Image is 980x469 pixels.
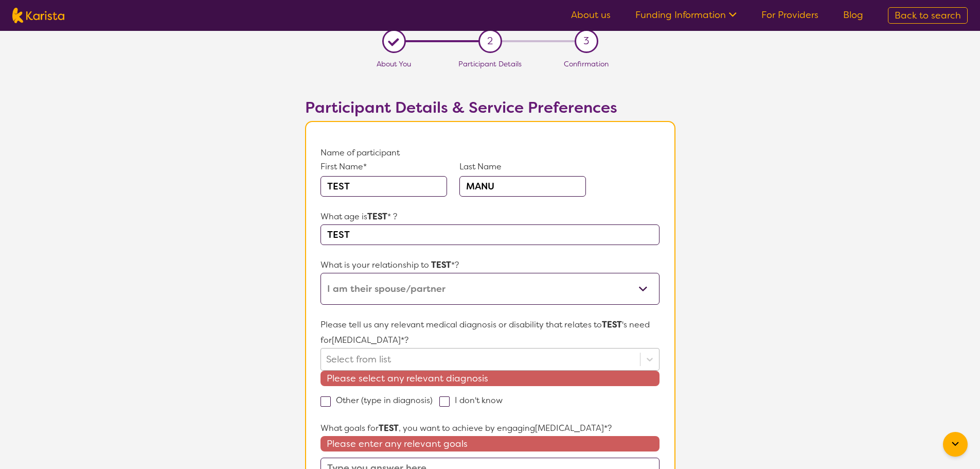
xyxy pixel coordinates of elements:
[602,319,622,330] strong: TEST
[320,224,659,245] input: Type here
[888,7,968,24] a: Back to search
[386,33,402,49] div: L
[895,9,961,22] span: Back to search
[320,145,659,161] p: Name of participant
[320,161,447,173] p: First Name*
[571,9,611,21] a: About us
[320,257,659,273] p: What is your relationship to *?
[459,161,586,173] p: Last Name
[583,33,589,49] span: 3
[439,395,509,406] label: I don't know
[320,436,659,451] span: Please enter any relevant goals
[843,9,863,21] a: Blog
[305,98,675,117] h2: Participant Details & Service Preferences
[635,9,737,21] a: Funding Information
[320,371,659,386] span: Please select any relevant diagnosis
[320,421,659,436] p: What goals for , you want to achieve by engaging [MEDICAL_DATA] *?
[564,59,609,68] span: Confirmation
[367,211,387,222] strong: TEST
[761,9,818,21] a: For Providers
[320,395,439,406] label: Other (type in diagnosis)
[431,259,451,270] strong: TEST
[487,33,493,49] span: 2
[320,209,659,224] p: What age is * ?
[320,317,659,348] p: Please tell us any relevant medical diagnosis or disability that relates to 's need for [MEDICAL_...
[458,59,522,68] span: Participant Details
[379,423,399,433] strong: TEST
[377,59,411,68] span: About You
[12,8,64,23] img: Karista logo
